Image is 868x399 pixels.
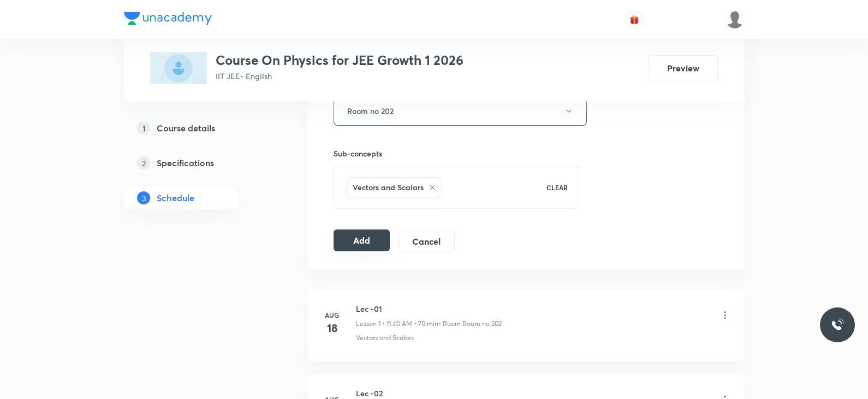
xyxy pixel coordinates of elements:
img: avatar [629,15,639,25]
a: 1Course details [124,117,272,139]
img: ttu [831,318,844,331]
a: 2Specifications [124,152,272,174]
img: Saniya Tarannum [726,10,744,29]
p: Vectors and Scalars [356,333,414,343]
h6: Vectors and Scalars [353,182,424,193]
h6: Lec -01 [356,303,502,315]
h5: Course details [157,122,215,135]
p: 1 [137,122,150,135]
p: 3 [137,191,150,204]
a: Company Logo [124,12,212,28]
button: avatar [626,11,643,28]
h4: 18 [321,320,343,336]
h6: Aug [321,310,343,320]
img: 6DB0699E-C7B9-47CE-AED6-78B1B31C8152_plus.png [150,52,207,84]
h3: Course On Physics for JEE Growth 1 2026 [216,52,463,68]
button: Room no 202 [334,96,587,126]
p: Lesson 1 • 11:40 AM • 70 min [356,319,438,329]
h5: Specifications [157,156,214,170]
p: CLEAR [546,183,568,192]
h6: Sub-concepts [334,148,579,159]
p: IIT JEE • English [216,70,463,82]
p: 2 [137,156,150,170]
p: • Room Room no 202 [438,319,502,329]
h5: Schedule [157,191,194,204]
img: Company Logo [124,12,212,25]
button: Add [334,229,390,251]
button: Preview [648,55,718,81]
button: Cancel [399,231,455,252]
h6: Lec -02 [356,388,502,399]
